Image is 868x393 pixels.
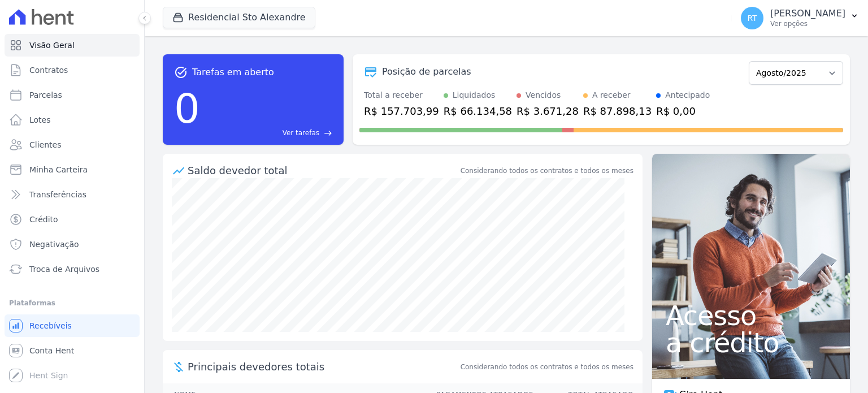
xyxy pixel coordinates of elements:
div: R$ 87.898,13 [583,103,652,119]
a: Lotes [5,109,140,131]
div: Posição de parcelas [382,65,471,79]
div: Total a receber [364,89,439,101]
span: Acesso [666,302,836,329]
span: Conta Hent [29,345,74,356]
a: Contratos [5,59,140,81]
div: R$ 66.134,58 [444,103,512,119]
span: Crédito [29,214,58,225]
span: Ver tarefas [283,128,319,138]
a: Parcelas [5,84,140,106]
a: Transferências [5,183,140,206]
a: Negativação [5,233,140,256]
span: Minha Carteira [29,164,88,175]
div: Antecipado [665,89,710,101]
span: Principais devedores totais [188,359,458,374]
div: Saldo devedor total [188,163,458,178]
div: R$ 157.703,99 [364,103,439,119]
span: Considerando todos os contratos e todos os meses [461,362,633,372]
span: Visão Geral [29,40,75,51]
a: Troca de Arquivos [5,258,140,280]
div: R$ 0,00 [656,103,710,119]
span: east [324,129,332,137]
a: Visão Geral [5,34,140,57]
span: Clientes [29,139,61,150]
span: RT [747,14,757,22]
div: Vencidos [526,89,561,101]
a: Minha Carteira [5,158,140,181]
div: Considerando todos os contratos e todos os meses [461,166,633,176]
span: task_alt [174,66,188,79]
a: Ver tarefas east [205,128,332,138]
button: Residencial Sto Alexandre [163,7,315,28]
div: Liquidados [453,89,496,101]
a: Clientes [5,133,140,156]
span: Parcelas [29,89,62,101]
span: Tarefas em aberto [192,66,274,79]
div: A receber [592,89,631,101]
span: Negativação [29,239,79,250]
button: RT [PERSON_NAME] Ver opções [732,2,868,34]
div: 0 [174,79,200,138]
span: Troca de Arquivos [29,264,99,275]
a: Conta Hent [5,339,140,362]
span: Recebíveis [29,320,72,331]
span: Contratos [29,64,68,76]
a: Crédito [5,208,140,231]
p: [PERSON_NAME] [770,8,845,19]
span: Lotes [29,114,51,126]
a: Recebíveis [5,314,140,337]
span: a crédito [666,329,836,356]
div: Plataformas [9,296,135,310]
span: Transferências [29,189,86,200]
p: Ver opções [770,19,845,28]
div: R$ 3.671,28 [517,103,579,119]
